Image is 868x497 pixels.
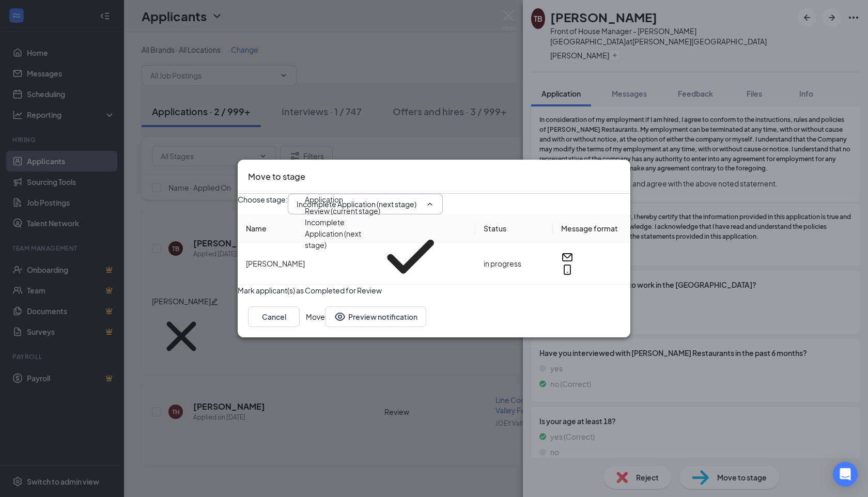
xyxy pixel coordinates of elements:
button: Move [306,306,325,327]
svg: Checkmark [370,216,451,297]
span: Choose stage : [238,194,288,214]
svg: MobileSms [561,263,574,276]
button: Cancel [248,306,300,327]
svg: Eye [334,310,346,323]
th: Message format [553,214,630,243]
h3: Move to stage [248,170,305,183]
div: Review (current stage) [305,205,380,216]
svg: Email [561,251,574,263]
div: Incomplete Application (next stage) [305,216,370,297]
td: in progress [475,243,553,285]
div: Open Intercom Messenger [833,462,858,487]
th: Status [475,214,553,243]
span: [PERSON_NAME] [246,259,305,268]
div: Application [305,194,343,205]
span: Mark applicant(s) as Completed for Review [238,285,382,296]
th: Name [238,214,475,243]
button: Preview notificationEye [325,306,426,327]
